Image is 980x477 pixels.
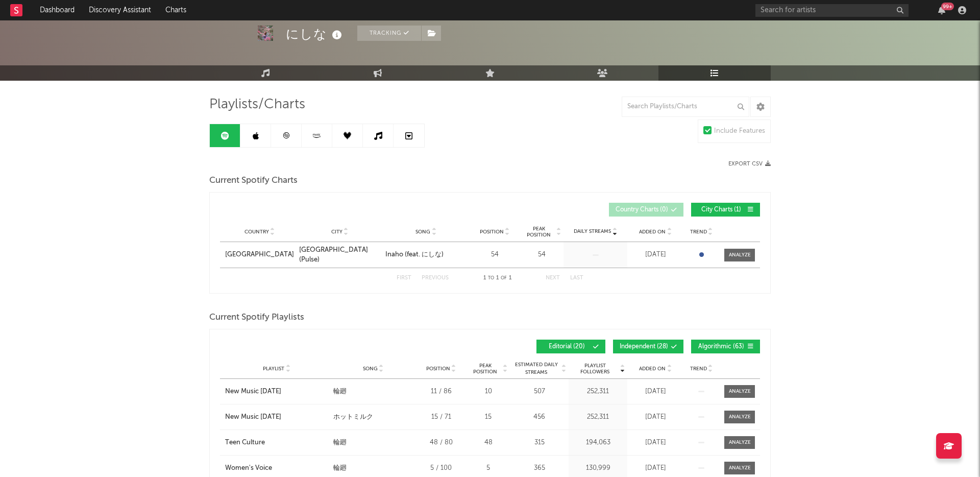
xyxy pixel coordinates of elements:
[225,463,272,473] div: Women's Voice
[639,366,666,372] span: Added On
[331,229,342,235] span: City
[639,229,666,235] span: Added On
[571,363,619,375] span: Playlist Followers
[418,387,464,397] div: 11 / 86
[630,412,681,422] div: [DATE]
[512,361,560,376] span: Estimated Daily Streams
[469,412,507,422] div: 15
[418,463,464,473] div: 5 / 100
[571,438,625,448] div: 194,063
[225,387,328,397] a: New Music [DATE]
[523,226,555,238] span: Peak Position
[570,275,583,281] button: Last
[333,438,347,448] div: 輪廻
[512,438,566,448] div: 315
[714,125,765,137] div: Include Features
[363,366,378,372] span: Song
[488,276,494,280] span: to
[209,175,298,187] span: Current Spotify Charts
[469,363,501,375] span: Peak Position
[690,366,707,372] span: Trend
[523,250,561,260] div: 54
[263,366,284,372] span: Playlist
[244,229,269,235] span: Country
[620,344,668,350] span: Independent ( 28 )
[469,387,507,397] div: 10
[512,412,566,422] div: 456
[418,412,464,422] div: 15 / 71
[512,463,566,473] div: 365
[571,387,625,397] div: 252,311
[397,275,411,281] button: First
[286,26,345,42] div: にしな
[543,344,590,350] span: Editorial ( 20 )
[333,412,373,422] div: ホットミルク
[698,344,745,350] span: Algorithmic ( 63 )
[418,438,464,448] div: 48 / 80
[728,161,771,167] button: Export CSV
[536,340,605,353] button: Editorial(20)
[385,250,444,260] div: Inaho (feat. にしな)
[422,275,449,281] button: Previous
[385,250,467,260] a: Inaho (feat. にしな)
[630,463,681,473] div: [DATE]
[415,229,430,235] span: Song
[472,250,518,260] div: 54
[691,203,760,217] button: City Charts(1)
[613,340,683,353] button: Independent(28)
[225,438,265,448] div: Teen Culture
[299,245,380,265] a: [GEOGRAPHIC_DATA] (Pulse)
[225,412,328,422] a: New Music [DATE]
[571,412,625,422] div: 252,311
[469,438,507,448] div: 48
[469,272,525,284] div: 1 1 1
[333,463,347,473] div: 輪廻
[333,387,347,397] div: 輪廻
[574,228,611,235] span: Daily Streams
[501,276,507,280] span: of
[571,463,625,473] div: 130,999
[225,412,281,422] div: New Music [DATE]
[630,387,681,397] div: [DATE]
[480,229,504,235] span: Position
[609,203,683,217] button: Country Charts(0)
[630,250,681,260] div: [DATE]
[225,438,328,448] a: Teen Culture
[546,275,560,281] button: Next
[698,207,745,213] span: City Charts ( 1 )
[512,387,566,397] div: 507
[691,340,760,353] button: Algorithmic(63)
[630,438,681,448] div: [DATE]
[690,229,707,235] span: Trend
[616,207,668,213] span: Country Charts ( 0 )
[938,6,945,14] button: 99+
[755,4,909,17] input: Search for artists
[357,26,421,41] button: Tracking
[209,99,305,111] span: Playlists/Charts
[209,312,304,324] span: Current Spotify Playlists
[469,463,507,473] div: 5
[225,387,281,397] div: New Music [DATE]
[941,3,954,10] div: 99 +
[225,250,294,260] a: [GEOGRAPHIC_DATA]
[225,463,328,473] a: Women's Voice
[426,366,450,372] span: Position
[622,97,749,117] input: Search Playlists/Charts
